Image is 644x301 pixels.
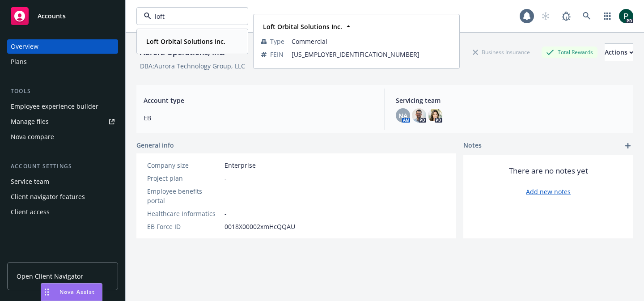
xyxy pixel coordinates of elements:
[557,7,575,25] a: Report a Bug
[147,161,221,170] div: Company size
[7,190,118,204] a: Client navigator features
[7,162,118,171] div: Account settings
[11,39,38,54] div: Overview
[542,47,597,58] div: Total Rewards
[412,108,426,123] img: photo
[17,271,83,281] span: Open Client Navigator
[468,47,534,58] div: Business Insurance
[578,7,596,25] a: Search
[136,140,174,150] span: General info
[7,99,118,114] a: Employee experience builder
[11,130,54,144] div: Nova compare
[147,174,221,183] div: Project plan
[11,190,85,204] div: Client navigator features
[147,209,221,218] div: Healthcare Informatics
[151,12,230,21] input: Filter by keyword
[225,191,227,201] span: -
[605,44,633,61] div: Actions
[11,55,27,69] div: Plans
[7,39,118,54] a: Overview
[7,55,118,69] a: Plans
[292,37,452,46] span: Commercial
[147,222,221,231] div: EB Force ID
[7,205,118,219] a: Client access
[225,209,227,218] span: -
[225,174,227,183] span: -
[225,222,295,231] span: 0018X00002xmHcQQAU
[526,187,571,196] a: Add new notes
[605,43,633,61] button: Actions
[225,161,256,170] span: Enterprise
[619,9,633,23] img: photo
[146,37,225,46] strong: Loft Orbital Solutions Inc.
[598,7,616,25] a: Switch app
[7,4,118,29] a: Accounts
[7,114,118,129] a: Manage files
[428,108,442,123] img: photo
[463,140,482,151] span: Notes
[11,205,50,219] div: Client access
[292,50,452,59] span: [US_EMPLOYER_IDENTIFICATION_NUMBER]
[396,96,626,105] span: Servicing team
[147,187,221,205] div: Employee benefits portal
[270,50,284,59] span: FEIN
[41,284,52,301] div: Drag to move
[140,61,245,71] div: DBA: Aurora Technology Group, LLC
[7,130,118,144] a: Nova compare
[623,140,633,151] a: add
[38,13,66,20] span: Accounts
[7,87,118,96] div: Tools
[11,114,49,129] div: Manage files
[537,7,555,25] a: Start snowing
[398,111,407,120] span: NA
[144,96,374,105] span: Account type
[509,165,588,176] span: There are no notes yet
[11,174,49,189] div: Service team
[270,37,284,46] span: Type
[59,288,95,296] span: Nova Assist
[41,283,102,301] button: Nova Assist
[7,174,118,189] a: Service team
[144,113,374,123] span: EB
[11,99,98,114] div: Employee experience builder
[263,22,342,31] strong: Loft Orbital Solutions Inc.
